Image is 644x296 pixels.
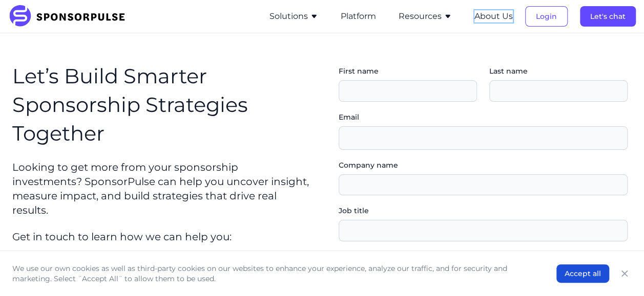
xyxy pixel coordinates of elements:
[269,10,318,22] button: Solutions
[341,12,376,21] a: Platform
[525,12,568,21] a: Login
[339,112,628,122] label: Email
[593,247,644,296] iframe: Chat Widget
[580,12,636,21] a: Let's chat
[525,6,568,27] button: Login
[12,263,536,284] p: We use our own cookies as well as third-party cookies on our websites to enhance your experience,...
[8,5,133,28] img: SponsorPulse
[339,66,477,76] label: First name
[339,206,628,216] label: Job title
[489,66,628,76] label: Last name
[12,230,310,244] p: Get in touch to learn how we can help you:
[341,10,376,22] button: Platform
[556,264,609,283] button: Accept all
[12,62,310,148] h1: Let’s Build Smarter Sponsorship Strategies Together
[399,10,452,22] button: Resources
[580,6,636,27] button: Let's chat
[339,160,628,170] label: Company name
[12,160,310,217] p: Looking to get more from your sponsorship investments? SponsorPulse can help you uncover insight,...
[474,10,513,22] button: About Us
[474,12,513,21] a: About Us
